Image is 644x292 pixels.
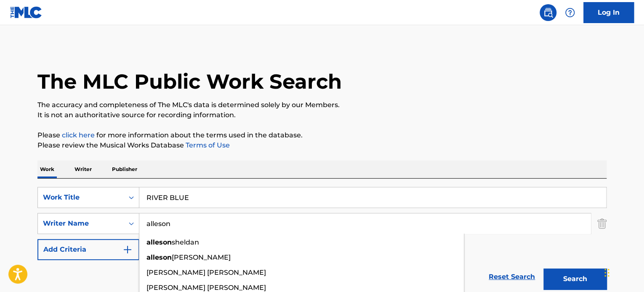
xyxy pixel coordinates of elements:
[565,8,575,18] img: help
[37,100,607,110] p: The accuracy and completeness of The MLC's data is determined solely by our Members.
[172,253,231,261] span: [PERSON_NAME]
[543,268,607,289] button: Search
[37,160,57,178] p: Work
[604,260,609,285] div: Drag
[37,110,607,120] p: It is not an authoritative source for recording information.
[184,141,230,149] a: Terms of Use
[484,268,539,286] a: Reset Search
[543,8,553,18] img: search
[146,253,172,261] strong: alleson
[146,238,172,246] strong: alleson
[43,192,119,203] div: Work Title
[37,130,607,140] p: Please for more information about the terms used in the database.
[109,160,140,178] p: Publisher
[43,218,119,229] div: Writer Name
[562,4,578,21] div: Help
[540,4,556,21] a: Public Search
[146,268,266,276] span: [PERSON_NAME] [PERSON_NAME]
[172,238,199,246] span: sheldan
[37,69,342,94] h1: The MLC Public Work Search
[37,239,139,260] button: Add Criteria
[10,6,43,18] img: MLC Logo
[72,160,94,178] p: Writer
[146,284,266,292] span: [PERSON_NAME] [PERSON_NAME]
[37,140,607,150] p: Please review the Musical Works Database
[597,213,607,234] img: Delete Criterion
[583,2,634,23] a: Log In
[602,252,644,292] iframe: Chat Widget
[122,245,133,255] img: 9d2ae6d4665cec9f34b9.svg
[62,131,95,139] a: click here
